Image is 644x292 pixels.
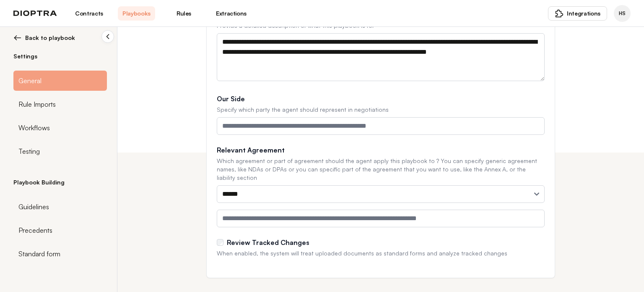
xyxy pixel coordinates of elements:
img: logo [13,11,57,16]
p: Specify which party the agent should represent in negotiations [217,105,545,114]
span: Guidelines [18,202,49,212]
span: Workflows [18,123,50,133]
span: Back to playbook [25,34,75,42]
span: Standard form [18,249,60,259]
label: Our Side [217,94,545,104]
span: General [18,76,42,86]
a: Rules [165,6,203,21]
span: Testing [18,146,40,156]
button: Integrations [548,6,607,21]
span: Rule Imports [18,99,56,109]
button: Back to playbook [13,34,107,42]
div: Himani Shah [614,5,631,22]
span: Precedents [18,225,52,235]
a: Extractions [213,6,250,21]
p: When enabled, the system will treat uploaded documents as standard forms and analyze tracked changes [217,249,545,258]
h2: Settings [13,52,107,61]
button: Collapse sidebar [101,30,114,43]
span: Integrations [567,9,600,18]
img: puzzle [555,9,563,18]
label: Relevant Agreement [217,145,545,155]
p: Which agreement or part of agreement should the agent apply this playbook to ? You can specify ge... [217,157,545,182]
h2: Playbook Building [13,178,107,187]
label: Review Tracked Changes [227,237,309,247]
img: left arrow [13,34,22,42]
a: Contracts [70,6,108,21]
span: HS [619,10,625,17]
a: Playbooks [118,6,155,21]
